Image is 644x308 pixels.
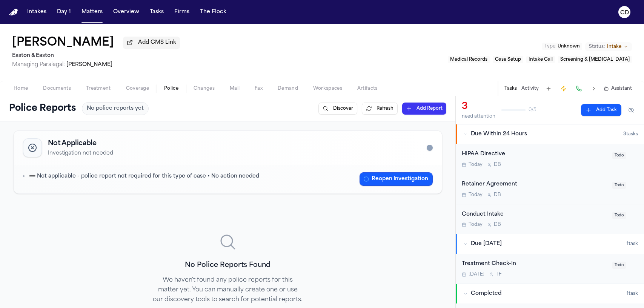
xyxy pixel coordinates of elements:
button: Make a Call [573,83,584,94]
span: Due Within 24 Hours [471,130,527,138]
span: Screening & [MEDICAL_DATA] [560,57,630,62]
span: 0 / 5 [529,107,536,113]
span: Intake [607,44,621,50]
h1: Police Reports [9,103,76,115]
span: [PERSON_NAME] [66,62,112,67]
span: Demand [278,86,298,92]
span: Documents [43,86,71,92]
button: Add Task [543,83,554,94]
button: Tasks [504,86,517,92]
button: Reopen Investigation [360,172,433,186]
span: Intake Call [529,57,553,62]
span: Todo [612,182,626,189]
span: Police [164,86,178,92]
span: 1 task [627,241,638,247]
span: T F [496,271,501,277]
div: need attention [462,113,495,120]
span: Due [DATE] [471,240,502,248]
div: Open task: Treatment Check-In [456,254,644,283]
h2: Easton & Easton [12,51,180,60]
button: Add Task [581,104,621,116]
span: Artifacts [357,86,378,92]
span: Managing Paralegal: [12,62,65,67]
span: D B [494,162,501,168]
button: Edit service: Medical Records [448,56,490,63]
span: D B [494,192,501,198]
span: No police reports yet [87,105,144,112]
span: Today [469,162,483,168]
span: Assistant [611,86,632,92]
span: Mail [230,86,240,92]
span: Coverage [126,86,149,92]
p: Investigation not needed [48,150,113,157]
button: Edit Type: Unknown [542,43,582,50]
div: Conduct Intake [462,210,608,219]
button: Hide completed tasks (⌘⇧H) [624,104,638,116]
span: Changes [194,86,215,92]
span: Type : [544,44,556,49]
button: Completed1task [456,284,644,303]
button: Intakes [24,5,49,19]
h2: Not Applicable [48,138,113,149]
span: D B [494,222,501,228]
button: Due [DATE]1task [456,234,644,254]
span: Todo [612,262,626,269]
span: 3 task s [623,131,638,137]
button: The Flock [197,5,229,19]
button: Discover [318,103,357,115]
div: Treatment Check-In [462,260,608,268]
span: Todo [612,212,626,219]
button: Edit service: Screening & Retainer [558,56,632,63]
span: Status: [589,44,605,50]
img: Finch Logo [9,9,18,16]
button: Edit service: Case Setup [493,56,523,63]
p: ➖ Not applicable - police report not required for this type of case • No action needed [29,172,259,181]
a: Home [9,9,18,16]
button: Matters [78,5,106,19]
h1: [PERSON_NAME] [12,36,114,50]
button: Firms [171,5,192,19]
button: Change status from Intake [585,42,632,51]
button: Edit matter name [12,36,114,50]
p: We haven't found any police reports for this matter yet. You can manually create one or use our d... [152,275,303,305]
button: Add CMS Link [123,37,180,49]
button: Add Report [402,103,446,115]
div: Retainer Agreement [462,180,608,189]
button: Due Within 24 Hours3tasks [456,124,644,144]
button: Overview [110,5,142,19]
div: Open task: HIPAA Directive [456,144,644,174]
div: 3 [462,101,495,113]
span: [DATE] [469,271,484,277]
button: Assistant [604,86,632,92]
span: Home [14,86,28,92]
span: Today [469,192,483,198]
span: Today [469,222,483,228]
span: Fax [255,86,263,92]
span: Treatment [86,86,111,92]
button: Tasks [147,5,167,19]
span: Case Setup [495,57,521,62]
div: Open task: Conduct Intake [456,204,644,234]
span: Completed [471,290,501,297]
div: HIPAA Directive [462,150,608,159]
button: Activity [521,86,539,92]
div: Open task: Retainer Agreement [456,174,644,204]
span: 1 task [627,291,638,297]
span: Unknown [558,44,580,49]
span: Todo [612,152,626,159]
span: Add CMS Link [138,39,176,46]
button: Edit service: Intake Call [526,56,555,63]
button: Create Immediate Task [558,83,569,94]
h3: No Police Reports Found [152,260,303,271]
button: Refresh [362,103,398,115]
span: Medical Records [450,57,487,62]
button: Day 1 [54,5,74,19]
span: Workspaces [313,86,342,92]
